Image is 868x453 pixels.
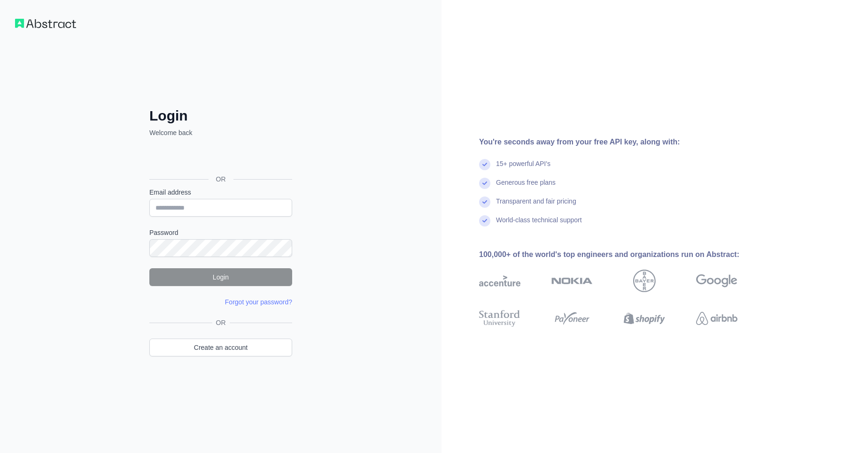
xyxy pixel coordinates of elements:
[479,270,520,292] img: accenture
[149,268,292,286] button: Login
[551,308,593,329] img: payoneer
[696,308,737,329] img: airbnb
[696,270,737,292] img: google
[149,339,292,356] a: Create an account
[479,215,490,226] img: check mark
[225,298,292,306] a: Forgot your password?
[479,159,490,170] img: check mark
[149,128,292,137] p: Welcome back
[496,215,582,234] div: World-class technical support
[479,308,520,329] img: stanford university
[145,148,295,168] iframe: Sign in with Google Button
[479,249,767,260] div: 100,000+ of the world's top engineers and organizations run on Abstract:
[149,107,292,124] h2: Login
[633,270,656,292] img: bayer
[479,196,490,208] img: check mark
[479,178,490,189] img: check mark
[496,159,550,178] div: 15+ powerful API's
[212,318,230,327] span: OR
[149,188,292,197] label: Email address
[479,136,767,148] div: You're seconds away from your free API key, along with:
[149,228,292,237] label: Password
[15,19,76,28] img: Workflow
[496,196,576,215] div: Transparent and fair pricing
[624,308,665,329] img: shopify
[496,178,556,196] div: Generous free plans
[551,270,593,292] img: nokia
[209,174,233,184] span: OR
